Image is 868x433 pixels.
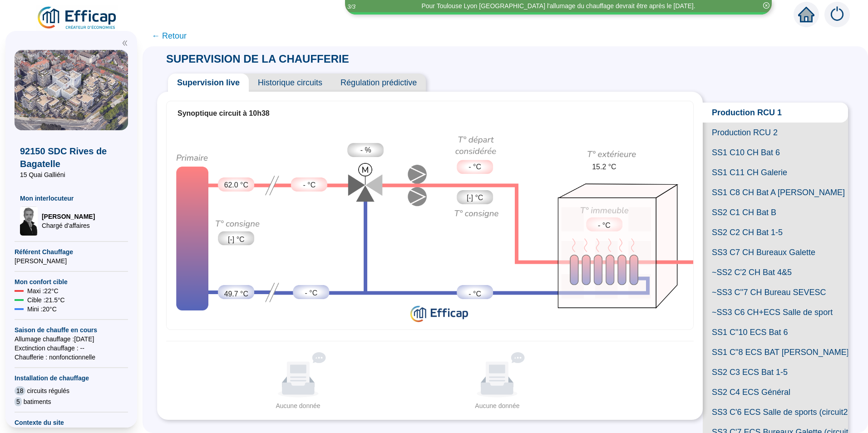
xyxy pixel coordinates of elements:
[224,180,248,191] span: 62.0 °C
[15,325,128,335] span: Saison de chauffe en cours
[331,74,426,92] span: Régulation prédictive
[249,74,331,92] span: Historique circuits
[467,192,483,203] span: [-] °C
[15,353,128,362] span: Chaufferie : non fonctionnelle
[20,207,38,236] img: Chargé d'affaires
[347,3,355,10] i: 3 / 3
[15,247,128,256] span: Référent Chauffage
[469,162,481,172] span: - °C
[303,180,316,191] span: - °C
[152,30,187,42] span: ← Retour
[228,234,244,245] span: [-] °C
[703,322,848,342] span: SS1 C"10 ECS Bat 6
[824,2,850,27] img: alerts
[36,5,118,31] img: efficap energie logo
[167,126,693,327] img: circuit-supervision.724c8d6b72cc0638e748.png
[15,256,128,266] span: [PERSON_NAME]
[27,386,69,395] span: circuits régulés
[421,1,695,11] div: Pour Toulouse Lyon [GEOGRAPHIC_DATA] l'allumage du chauffage devrait être après le [DATE].
[27,305,57,314] span: Mini : 20 °C
[42,212,95,221] span: [PERSON_NAME]
[15,386,25,395] span: 18
[122,40,128,46] span: double-left
[15,344,128,353] span: Exctinction chauffage : --
[20,194,123,203] span: Mon interlocuteur
[178,108,682,119] div: Synoptique circuit à 10h38
[15,374,128,383] span: Installation de chauffage
[27,295,65,305] span: Cible : 21.5 °C
[15,277,128,286] span: Mon confort cible
[703,342,848,362] span: SS1 C"8 ECS BAT [PERSON_NAME]
[305,288,318,299] span: - °C
[15,397,22,406] span: 5
[798,6,814,23] span: home
[27,286,59,295] span: Maxi : 22 °C
[157,53,358,65] span: SUPERVISION DE LA CHAUFFERIE
[24,397,51,406] span: batiments
[703,143,848,162] span: SS1 C10 CH Bat 6
[703,282,848,302] span: ~SS3 C''7 CH Bureau SEVESC
[455,401,539,411] div: Aucune donnée
[703,103,848,123] span: Production RCU 1
[15,335,128,344] span: Allumage chauffage : [DATE]
[167,126,693,327] div: Synoptique
[703,362,848,382] span: SS2 C3 ECS Bat 1-5
[703,302,848,322] span: ~SS3 C6 CH+ECS Salle de sport
[703,382,848,402] span: SS2 C4 ECS Général
[703,402,848,422] span: SS3 C'6 ECS Salle de sports (circuit2)
[592,162,616,172] span: 15.2 °C
[703,242,848,262] span: SS3 C7 CH Bureaux Galette
[168,74,249,92] span: Supervision live
[20,145,123,170] span: 92150 SDC Rives de Bagatelle
[360,145,371,156] span: - %
[763,2,769,9] span: close-circle
[703,123,848,143] span: Production RCU 2
[170,401,426,411] div: Aucune donnée
[703,162,848,182] span: SS1 C11 CH Galerie
[703,222,848,242] span: SS2 C2 CH Bat 1-5
[703,202,848,222] span: SS2 C1 CH Bat B
[20,170,123,179] span: 15 Quai Galliéni
[15,418,128,427] span: Contexte du site
[703,182,848,202] span: SS1 C8 CH Bat A [PERSON_NAME]
[703,262,848,282] span: ~SS2 C'2 CH Bat 4&5
[42,221,95,230] span: Chargé d'affaires
[469,289,481,300] span: - °C
[224,289,248,300] span: 49.7 °C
